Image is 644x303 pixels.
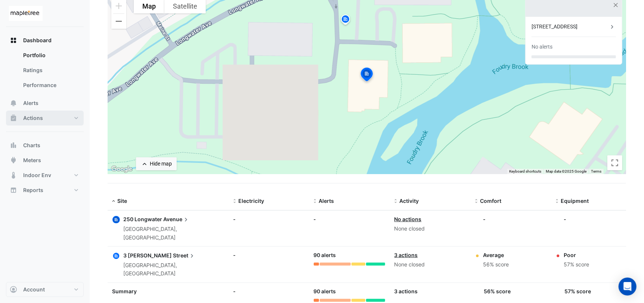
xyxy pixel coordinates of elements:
[399,198,419,204] span: Activity
[394,225,466,233] div: None closed
[150,160,172,168] div: Hide map
[10,37,17,44] app-icon: Dashboard
[607,155,622,170] button: Toggle fullscreen view
[509,169,541,174] button: Keyboard shortcuts
[17,78,84,93] a: Performance
[23,37,52,44] span: Dashboard
[6,138,84,153] button: Charts
[23,99,38,107] span: Alerts
[532,43,552,51] div: No alerts
[173,251,196,259] span: Street
[6,48,84,96] div: Dashboard
[238,198,264,204] span: Electricity
[163,215,190,223] span: Avenue
[123,216,162,222] span: 250 Longwater
[6,111,84,126] button: Actions
[123,252,172,259] span: 3 [PERSON_NAME]
[10,171,17,179] app-icon: Indoor Env
[6,33,84,48] button: Dashboard
[314,215,386,223] div: -
[17,48,84,63] a: Portfolio
[6,183,84,198] button: Reports
[319,198,334,204] span: Alerts
[532,23,609,31] div: [STREET_ADDRESS]
[17,63,84,78] a: Ratings
[546,169,586,173] span: Map data ©2025 Google
[394,260,466,269] div: None closed
[117,198,127,204] span: Site
[233,251,305,259] div: -
[314,251,386,260] div: 90 alerts
[561,198,589,204] span: Equipment
[10,99,17,107] app-icon: Alerts
[136,157,177,170] button: Hide map
[483,260,509,269] div: 56% score
[564,287,591,295] div: 57% score
[23,157,41,164] span: Meters
[23,171,51,179] span: Indoor Env
[564,260,589,269] div: 57% score
[484,287,511,295] div: 56% score
[10,186,17,194] app-icon: Reports
[6,168,84,183] button: Indoor Env
[112,288,137,294] span: Summary
[6,282,84,297] button: Account
[123,261,224,278] div: [GEOGRAPHIC_DATA], [GEOGRAPHIC_DATA]
[564,251,589,259] div: Poor
[483,251,509,259] div: Average
[359,67,375,84] img: site-pin-selected.svg
[480,198,501,204] span: Comfort
[23,114,43,122] span: Actions
[10,157,17,164] app-icon: Meters
[483,215,486,223] div: -
[10,142,17,149] app-icon: Charts
[23,286,45,293] span: Account
[619,278,637,296] div: Open Intercom Messenger
[23,142,40,149] span: Charts
[109,164,134,174] a: Open this area in Google Maps (opens a new window)
[591,169,601,173] a: Terms (opens in new tab)
[10,114,17,122] app-icon: Actions
[394,287,466,295] div: 3 actions
[394,252,418,258] a: 3 actions
[123,225,224,242] div: [GEOGRAPHIC_DATA], [GEOGRAPHIC_DATA]
[233,287,305,295] div: -
[233,215,305,223] div: -
[340,14,352,27] img: site-pin.svg
[111,14,126,29] button: Zoom out
[109,164,134,174] img: Google
[394,216,421,222] a: No actions
[6,96,84,111] button: Alerts
[314,287,386,296] div: 90 alerts
[9,6,43,21] img: Company Logo
[6,153,84,168] button: Meters
[23,186,43,194] span: Reports
[564,215,566,223] div: -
